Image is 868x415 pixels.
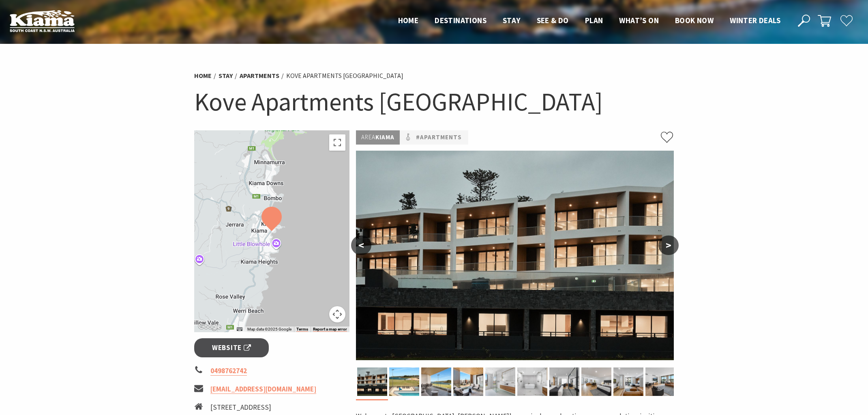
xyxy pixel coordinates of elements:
[210,402,289,413] li: [STREET_ADDRESS]
[351,236,371,255] button: <
[194,338,269,357] a: Website
[730,15,780,25] span: Winter Deals
[658,236,679,255] button: >
[210,385,316,394] a: [EMAIL_ADDRESS][DOMAIN_NAME]
[537,15,569,25] span: See & Do
[356,130,400,145] p: Kiama
[10,10,75,32] img: Kiama Logo
[313,327,347,332] a: Report a map error
[416,132,462,143] a: #Apartments
[675,15,714,25] span: Book now
[219,71,233,80] a: Stay
[247,327,291,331] span: Map data ©2025 Google
[196,322,223,332] a: Open this area in Google Maps (opens a new window)
[619,15,659,25] span: What’s On
[237,326,242,332] button: Keyboard shortcuts
[503,15,521,25] span: Stay
[329,134,345,151] button: Toggle fullscreen view
[196,322,223,332] img: Google
[194,85,674,118] h1: Kove Apartments [GEOGRAPHIC_DATA]
[390,14,789,28] nav: Main Menu
[435,15,487,25] span: Destinations
[361,133,375,141] span: Area
[585,15,603,25] span: Plan
[194,71,212,80] a: Home
[210,366,247,376] a: 0498762742
[240,71,279,80] a: Apartments
[296,327,308,332] a: Terms (opens in new tab)
[286,71,403,81] li: Kove Apartments [GEOGRAPHIC_DATA]
[398,15,419,25] span: Home
[329,306,345,322] button: Map camera controls
[212,342,251,353] span: Website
